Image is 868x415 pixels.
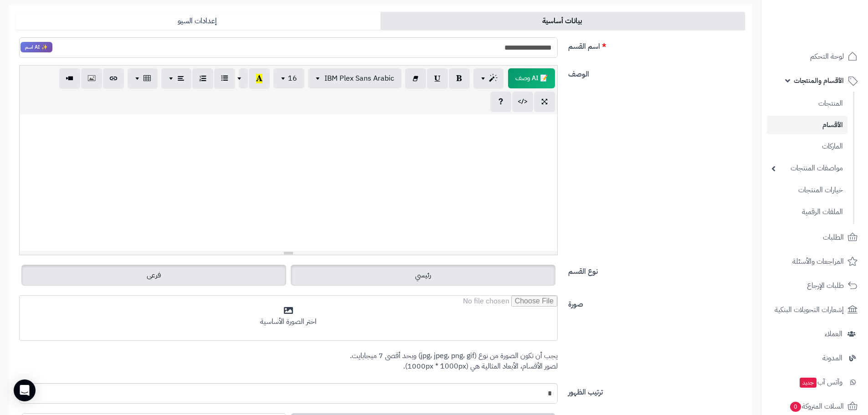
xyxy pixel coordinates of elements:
span: رئيسي [415,270,431,281]
img: logo-2.png [806,23,859,42]
span: فرعى [147,270,161,281]
a: المراجعات والأسئلة [767,251,863,272]
a: مواصفات المنتجات [767,159,847,178]
span: المدونة [822,352,842,364]
a: الماركات [767,137,847,156]
button: 16 [273,68,304,88]
p: يجب أن تكون الصورة من نوع (jpg، jpeg، png، gif) وبحد أقصى 7 ميجابايت. لصور الأقسام، الأبعاد المثا... [19,351,558,372]
a: الملفات الرقمية [767,202,847,222]
label: اسم القسم [565,37,749,52]
a: إشعارات التحويلات البنكية [767,299,863,321]
span: المراجعات والأسئلة [792,255,844,268]
span: جديد [800,378,817,388]
span: السلات المتروكة [789,400,844,413]
button: IBM Plex Sans Arabic [308,68,401,88]
label: نوع القسم [565,262,749,277]
a: خيارات المنتجات [767,180,847,200]
a: المنتجات [767,94,847,113]
label: صورة [565,295,749,310]
a: المدونة [767,347,863,369]
a: وآتس آبجديد [767,371,863,393]
span: وآتس آب [799,376,842,389]
span: طلبات الإرجاع [807,279,844,292]
span: IBM Plex Sans Arabic [324,73,394,84]
label: الوصف [565,65,749,80]
a: الأقسام [767,116,847,134]
a: العملاء [767,323,863,345]
div: Open Intercom Messenger [14,379,36,401]
a: الطلبات [767,226,863,248]
span: الأقسام والمنتجات [794,74,844,87]
span: 16 [288,73,297,84]
a: لوحة التحكم [767,46,863,67]
span: انقر لاستخدام رفيقك الذكي [508,68,555,88]
span: الطلبات [823,231,844,244]
span: لوحة التحكم [810,50,844,63]
a: إعدادات السيو [16,12,380,30]
a: طلبات الإرجاع [767,275,863,297]
span: إشعارات التحويلات البنكية [775,303,844,316]
a: بيانات أساسية [380,12,745,30]
span: 0 [790,402,801,412]
span: العملاء [825,328,842,340]
span: انقر لاستخدام رفيقك الذكي [21,42,52,53]
label: ترتيب الظهور [565,383,749,398]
